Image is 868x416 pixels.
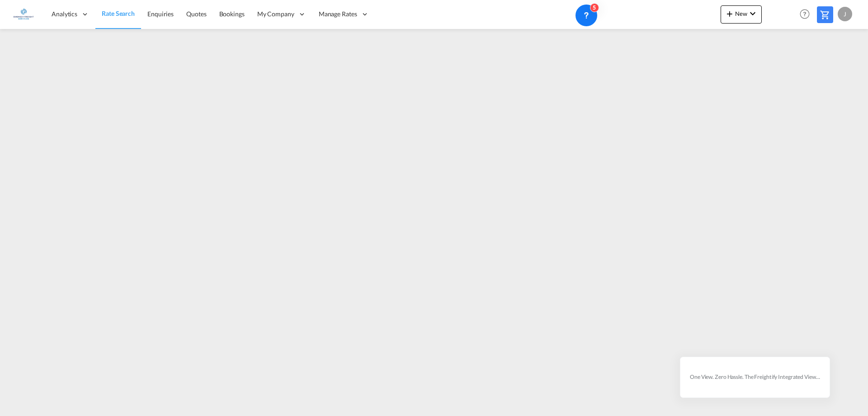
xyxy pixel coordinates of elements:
span: New [724,10,758,17]
div: Help [797,6,817,23]
span: Rate Search [102,10,135,17]
img: e1326340b7c511ef854e8d6a806141ad.jpg [14,4,34,24]
div: J [838,7,852,21]
span: Manage Rates [319,10,357,19]
span: Enquiries [147,10,174,18]
span: Help [797,6,812,22]
span: Quotes [186,10,206,18]
span: My Company [257,10,294,19]
span: Analytics [52,10,77,19]
button: icon-plus 400-fgNewicon-chevron-down [721,5,762,24]
md-icon: icon-plus 400-fg [724,8,735,19]
span: Bookings [219,10,245,18]
md-icon: icon-chevron-down [747,8,758,19]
